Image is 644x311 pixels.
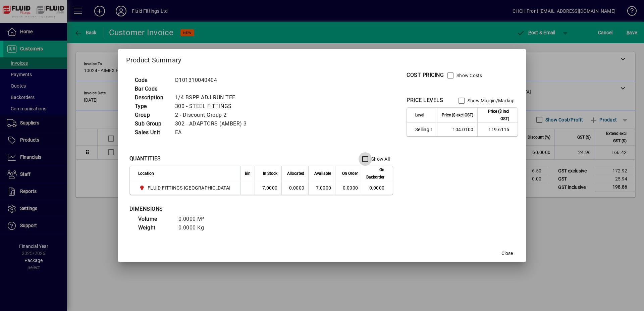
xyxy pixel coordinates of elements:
div: COST PRICING [407,71,444,79]
td: 300 - STEEL FITTINGS [172,102,255,111]
td: 1/4 BSPP ADJ RUN TEE [172,93,255,102]
span: Close [501,250,513,257]
span: Price ($ excl GST) [442,111,473,119]
td: Volume [135,215,175,223]
div: DIMENSIONS [129,205,297,213]
td: Sales Unit [131,128,172,137]
td: 7.0000 [255,181,281,195]
div: QUANTITIES [129,155,161,163]
td: 0.0000 [362,181,393,195]
td: Description [131,93,172,102]
td: 302 - ADAPTORS (AMBER) 3 [172,119,255,128]
span: Available [314,170,331,177]
td: 2 - Discount Group 2 [172,111,255,119]
td: Group [131,111,172,119]
span: Location [138,170,154,177]
td: 104.0100 [437,123,477,136]
td: 0.0000 M³ [175,215,215,223]
span: In Stock [263,170,277,177]
span: Selling 1 [415,126,433,133]
h2: Product Summary [118,49,526,68]
span: Allocated [287,170,304,177]
label: Show Costs [455,72,482,79]
span: Level [415,111,424,119]
button: Close [496,247,518,259]
span: On Backorder [366,166,384,181]
td: Weight [135,223,175,232]
td: Code [131,76,172,85]
div: PRICE LEVELS [407,96,443,104]
td: D101310040404 [172,76,255,85]
span: Bin [245,170,251,177]
label: Show All [370,156,390,162]
td: 0.0000 Kg [175,223,215,232]
span: 0.0000 [343,185,358,191]
td: 0.0000 [281,181,308,195]
span: FLUID FITTINGS [GEOGRAPHIC_DATA] [148,185,230,191]
td: 7.0000 [308,181,335,195]
td: Bar Code [131,85,172,93]
td: Sub Group [131,119,172,128]
td: 119.6115 [477,123,518,136]
span: FLUID FITTINGS CHRISTCHURCH [138,184,233,192]
span: On Order [342,170,358,177]
td: EA [172,128,255,137]
td: Type [131,102,172,111]
span: Price ($ incl GST) [482,108,509,122]
label: Show Margin/Markup [466,97,515,104]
